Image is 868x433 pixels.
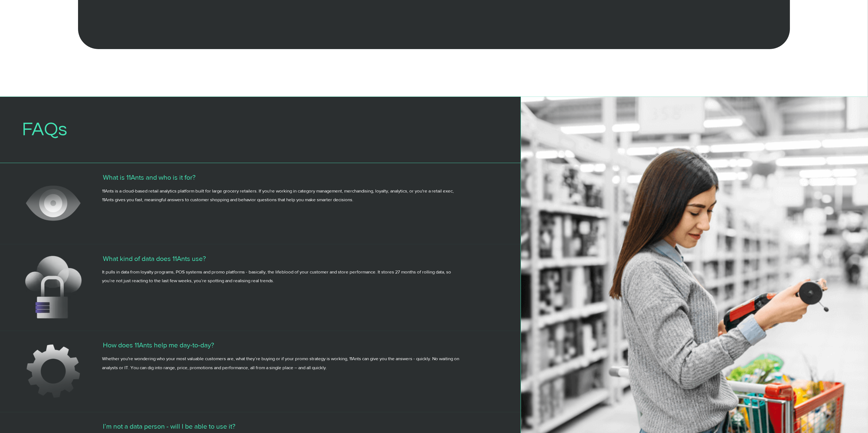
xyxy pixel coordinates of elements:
[102,354,463,372] p: Whether you're wondering who your most valuable customers are, what they’re buying or if your pro...
[22,253,85,321] img: Shap_3.avif
[22,119,359,141] h2: FAQs
[103,423,235,430] span: I’m not a data person - will I be able to use it?
[102,268,463,285] p: It pulls in data from loyalty programs, POS systems and promo platforms - basically, the lifebloo...
[103,255,206,262] span: What kind of data does 11Ants use?
[103,341,214,349] span: How does 11Ants help me day-to-day?
[102,187,463,204] p: 11Ants is a cloud-based retail analytics platform built for large grocery retailers. If you're wo...
[103,172,435,183] p: What is 11Ants and who is it for?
